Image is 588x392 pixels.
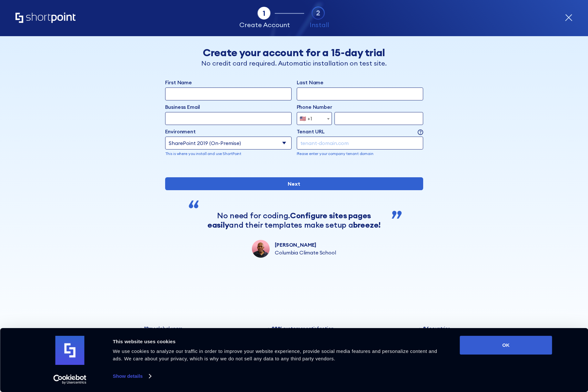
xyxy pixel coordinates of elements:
[460,336,552,355] button: OK
[113,371,151,381] a: Show details
[55,336,85,365] img: logo
[113,338,445,346] div: This website uses cookies
[113,348,437,361] span: We use cookies to analyze our traffic in order to improve your website experience, provide social...
[42,375,98,384] a: Usercentrics Cookiebot - opens in a new window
